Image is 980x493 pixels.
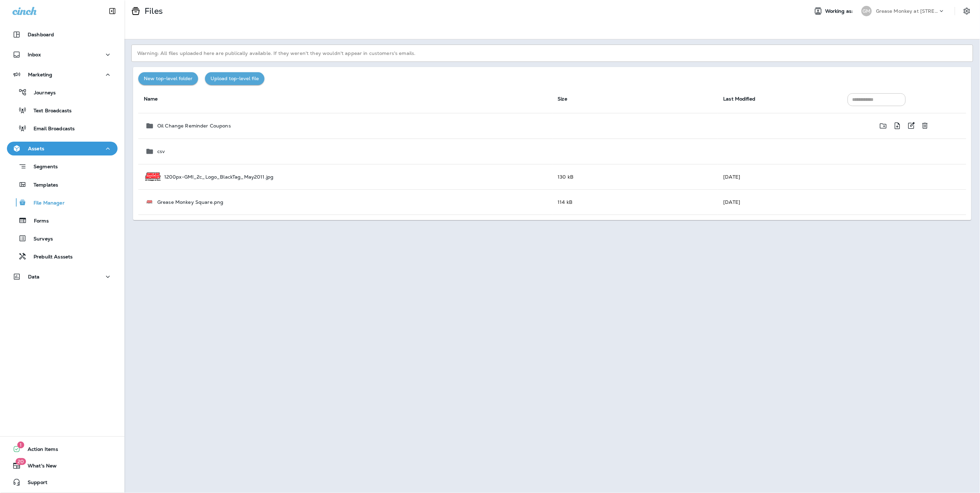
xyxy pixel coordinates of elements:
[7,195,118,210] button: File Manager
[27,164,58,171] p: Segments
[164,174,273,180] p: 1200px-GMI_2c_Logo_BlackTag_May2011.jpg
[17,442,24,448] span: 1
[7,159,118,174] button: Segments
[28,274,40,279] p: Data
[7,249,118,264] button: Prebuilt Asssets
[558,96,568,102] span: Size
[7,103,118,117] button: Text Broadcasts
[145,172,161,181] img: 1200px-GMI_2c_Logo_BlackTag_May2011.jpg
[21,463,57,471] span: What's New
[27,254,73,260] p: Prebuilt Asssets
[28,52,41,57] p: Inbox
[7,85,118,99] button: Journeys
[28,32,54,37] p: Dashboard
[157,199,223,205] p: Grease Monkey Square.png
[27,236,53,243] p: Surveys
[825,8,855,14] span: Working as:
[27,108,72,114] p: Text Broadcasts
[718,189,842,215] td: [DATE]
[7,177,118,192] button: Templates
[718,164,842,189] td: [DATE]
[724,96,756,102] span: Last Modified
[205,72,264,85] button: Upload top-level file
[7,459,118,473] button: 20What's New
[876,119,890,133] div: Create new folder inside Oil Change Reminder Coupons
[27,90,56,96] p: Journeys
[142,6,163,16] p: Files
[144,96,158,102] span: Name
[7,142,118,155] button: Assets
[28,146,44,151] p: Assets
[7,68,118,82] button: Marketing
[861,6,872,16] div: GM
[7,270,118,284] button: Data
[157,123,231,129] p: Oil Change Reminder Coupons
[876,8,938,14] p: Grease Monkey at [STREET_ADDRESS]
[138,72,198,85] button: New top-level folder
[16,458,26,465] span: 20
[21,480,47,488] span: Support
[552,164,718,189] td: 130 kB
[28,72,52,77] p: Marketing
[7,121,118,135] button: Email Broadcasts
[7,442,118,456] button: 1Action Items
[157,149,165,154] p: csv
[21,446,58,455] span: Action Items
[890,119,904,133] div: Upload a new file into folder Oil Change Reminder Coupons
[961,5,973,17] button: Settings
[103,4,122,18] button: Collapse Sidebar
[27,218,49,225] p: Forms
[145,198,154,206] img: Grease%20Monkey%20Square.png
[7,213,118,228] button: Forms
[904,119,918,133] div: Rename Oil Change Reminder Coupons
[131,45,973,62] p: Warning: All files uploaded here are publically available. If they weren't they wouldn't appear i...
[7,48,118,61] button: Inbox
[27,200,65,207] p: File Manager
[7,475,118,489] button: Support
[918,119,932,133] div: Delete Oil Change Reminder Coupons
[27,182,58,189] p: Templates
[7,231,118,246] button: Surveys
[7,28,118,41] button: Dashboard
[552,189,718,215] td: 114 kB
[27,126,75,132] p: Email Broadcasts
